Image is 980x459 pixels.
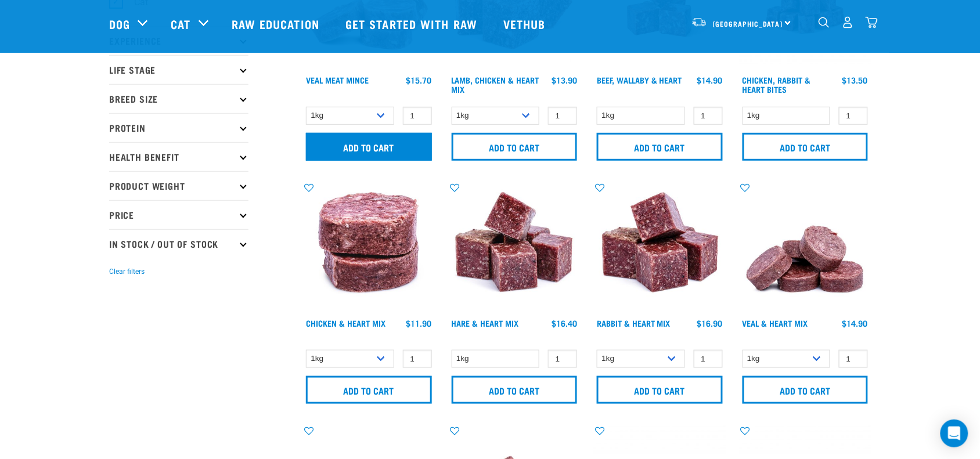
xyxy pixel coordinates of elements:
[303,182,435,313] img: Chicken and Heart Medallions
[597,133,723,161] input: Add to cart
[492,1,560,47] a: Vethub
[452,133,578,161] input: Add to cart
[306,376,432,404] input: Add to cart
[109,171,248,200] p: Product Weight
[109,266,145,277] button: Clear filters
[109,113,248,142] p: Protein
[866,16,878,28] img: home-icon@2x.png
[941,420,968,447] div: Open Intercom Messenger
[109,55,248,84] p: Life Stage
[306,133,432,161] input: Add to cart
[713,21,783,26] span: [GEOGRAPHIC_DATA]
[109,200,248,229] p: Price
[406,75,432,85] div: $15.70
[691,17,707,27] img: van-moving.png
[842,319,868,328] div: $14.90
[171,15,190,32] a: Cat
[548,107,577,125] input: 1
[449,182,581,313] img: Pile Of Cubed Hare Heart For Pets
[548,350,577,368] input: 1
[220,1,334,47] a: Raw Education
[552,319,577,328] div: $16.40
[839,107,868,125] input: 1
[109,142,248,171] p: Health Benefit
[740,182,871,313] img: 1152 Veal Heart Medallions 01
[697,319,723,328] div: $16.90
[743,133,869,161] input: Add to cart
[452,376,578,404] input: Add to cart
[597,78,682,82] a: Beef, Wallaby & Heart
[842,75,868,85] div: $13.50
[306,78,369,82] a: Veal Meat Mince
[694,350,723,368] input: 1
[743,376,869,404] input: Add to cart
[109,84,248,113] p: Breed Size
[403,350,432,368] input: 1
[334,1,492,47] a: Get started with Raw
[743,321,808,325] a: Veal & Heart Mix
[819,17,830,28] img: home-icon-1@2x.png
[109,15,130,32] a: Dog
[452,78,539,91] a: Lamb, Chicken & Heart Mix
[306,321,385,325] a: Chicken & Heart Mix
[839,350,868,368] input: 1
[109,229,248,258] p: In Stock / Out Of Stock
[694,107,723,125] input: 1
[403,107,432,125] input: 1
[406,319,432,328] div: $11.90
[452,321,519,325] a: Hare & Heart Mix
[842,16,854,28] img: user.png
[743,78,811,91] a: Chicken, Rabbit & Heart Bites
[597,376,723,404] input: Add to cart
[597,321,671,325] a: Rabbit & Heart Mix
[552,75,577,85] div: $13.90
[594,182,726,313] img: 1087 Rabbit Heart Cubes 01
[697,75,723,85] div: $14.90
